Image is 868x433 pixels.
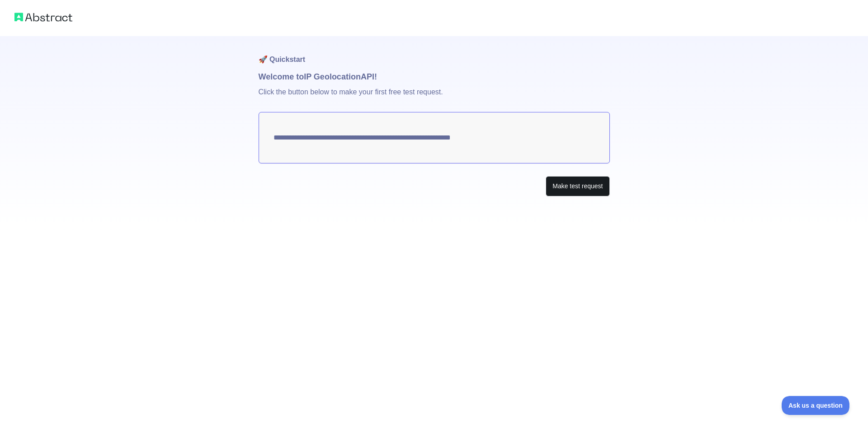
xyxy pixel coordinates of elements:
[259,36,610,70] h1: 🚀 Quickstart
[782,396,850,415] iframe: Toggle Customer Support
[259,83,610,112] p: Click the button below to make your first free test request.
[14,11,72,23] img: Abstract logo
[546,176,609,196] button: Make test request
[259,70,610,83] h1: Welcome to IP Geolocation API!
